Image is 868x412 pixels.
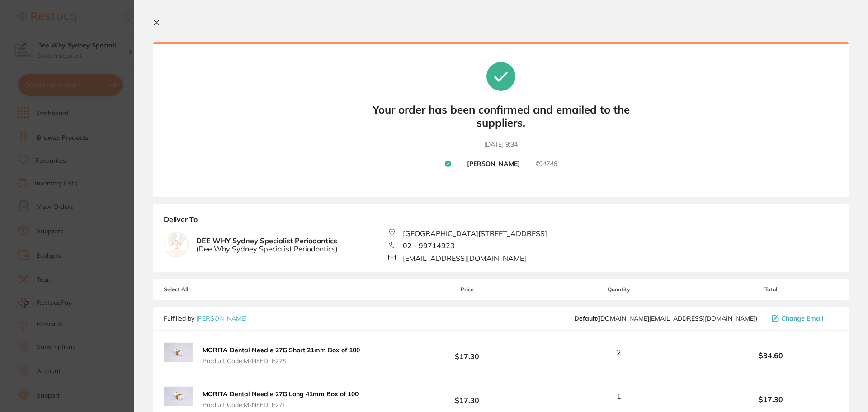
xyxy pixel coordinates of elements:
[781,315,824,322] span: Change Email
[403,229,547,237] span: [GEOGRAPHIC_DATA][STREET_ADDRESS]
[703,395,838,403] b: $17.30
[574,314,597,322] b: Default
[535,160,557,168] small: # 94746
[403,254,526,262] span: [EMAIL_ADDRESS][DOMAIN_NAME]
[164,382,193,411] img: MmtjdGhudA
[200,390,361,409] button: MORITA Dental Needle 27G Long 41mm Box of 100 Product Code:M-NEEDLE27L
[203,357,360,365] span: Product Code: M-NEEDLE27S
[164,315,247,322] p: Fulfilled by
[196,314,247,322] a: [PERSON_NAME]
[200,346,363,365] button: MORITA Dental Needle 27G Short 21mm Box of 100 Product Code:M-NEEDLE27S
[196,237,338,253] b: DEE WHY Sydney Specialist Periodontics
[203,346,360,354] b: MORITA Dental Needle 27G Short 21mm Box of 100
[365,103,637,129] b: Your order has been confirmed and emailed to the suppliers.
[164,338,193,367] img: c2h5cXJxeQ
[164,286,254,293] span: Select All
[467,160,520,168] b: [PERSON_NAME]
[164,232,189,257] img: empty.jpg
[703,351,838,360] b: $34.60
[400,388,534,405] b: $17.30
[617,392,621,400] span: 1
[403,242,455,250] span: 02 - 99714923
[535,286,703,293] span: Quantity
[203,401,359,408] span: Product Code: M-NEEDLE27L
[703,286,838,293] span: Total
[400,344,534,361] b: $17.30
[400,286,534,293] span: Price
[196,245,338,253] span: ( Dee Why Sydney Specialist Periodontics )
[203,390,359,398] b: MORITA Dental Needle 27G Long 41mm Box of 100
[617,348,621,356] span: 2
[164,215,838,229] b: Deliver To
[574,315,757,322] span: customer.care@henryschein.com.au
[769,314,838,322] button: Change Email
